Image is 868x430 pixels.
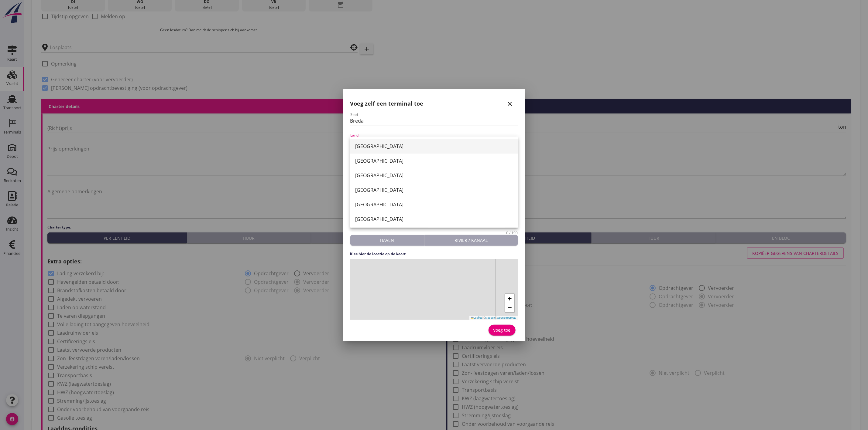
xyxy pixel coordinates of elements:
h2: Voeg zelf een terminal toe [350,100,424,108]
span: − [508,304,512,311]
div: [GEOGRAPHIC_DATA] [355,215,513,223]
div: 0 / 190 [506,231,518,235]
input: Stad [350,116,518,126]
span: | [482,316,483,319]
div: Haven [353,237,422,243]
a: Zoom out [505,303,514,312]
a: OpenStreetMap [497,316,516,319]
a: Leaflet [471,316,482,319]
div: [GEOGRAPHIC_DATA] [355,201,513,208]
button: Voeg toe [489,325,516,336]
div: © © [469,316,518,320]
h4: Kies hier de locatie op de kaart [350,251,518,257]
div: [GEOGRAPHIC_DATA] [355,143,513,150]
div: [GEOGRAPHIC_DATA] [355,157,513,164]
div: Voeg toe [493,327,511,333]
div: [GEOGRAPHIC_DATA] [355,172,513,179]
div: Rivier / kanaal [427,237,516,243]
button: Haven [350,235,425,246]
span: + [508,295,512,302]
div: [GEOGRAPHIC_DATA] [355,186,513,194]
a: Mapbox [485,316,495,319]
a: Zoom in [505,294,514,303]
i: close [506,100,514,107]
button: Rivier / kanaal [425,235,518,246]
